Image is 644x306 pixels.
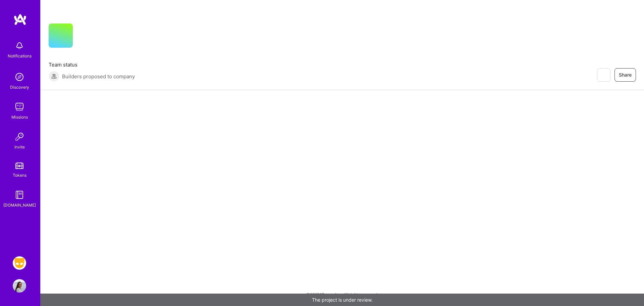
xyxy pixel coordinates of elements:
img: teamwork [13,100,26,114]
span: Share [619,72,632,78]
div: [DOMAIN_NAME] [3,202,36,209]
img: logo [13,13,27,26]
i: icon EyeClosed [601,72,606,78]
div: Missions [11,114,28,121]
a: User Avatar [11,279,28,293]
img: Grindr: Product & Marketing [13,256,26,270]
span: Team status [49,61,135,68]
img: tokens [15,163,23,169]
i: icon CompanyGray [81,34,86,40]
img: bell [13,39,26,52]
div: Notifications [8,52,32,59]
a: Grindr: Product & Marketing [11,256,28,270]
div: Tokens [13,172,26,179]
span: Builders proposed to company [62,73,135,80]
img: discovery [13,70,26,84]
img: Invite [13,130,26,143]
div: Invite [14,143,25,150]
img: guide book [13,188,26,202]
div: Discovery [10,84,29,91]
div: The project is under review. [40,294,644,306]
img: User Avatar [13,279,26,293]
img: Builders proposed to company [49,71,59,82]
button: Share [614,68,636,82]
